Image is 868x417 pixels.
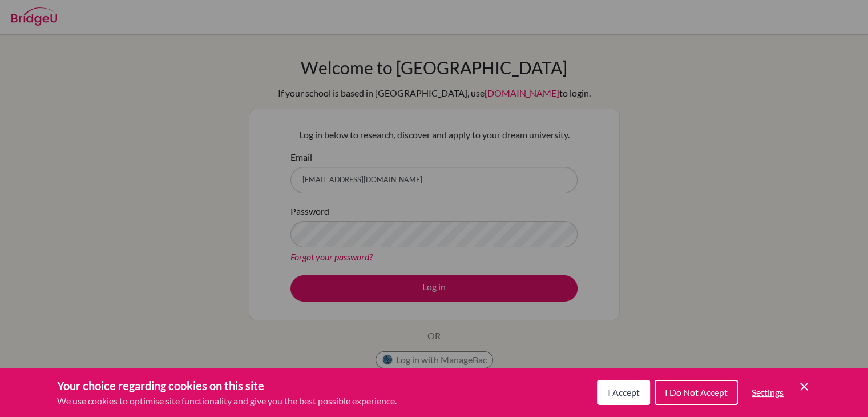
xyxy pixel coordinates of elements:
[597,380,650,405] button: I Accept
[57,377,397,394] h3: Your choice regarding cookies on this site
[797,380,811,394] button: Save and close
[57,394,397,408] p: We use cookies to optimise site functionality and give you the best possible experience.
[752,387,784,398] span: Settings
[742,381,793,404] button: Settings
[608,387,640,398] span: I Accept
[655,380,738,405] button: I Do Not Accept
[665,387,728,398] span: I Do Not Accept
